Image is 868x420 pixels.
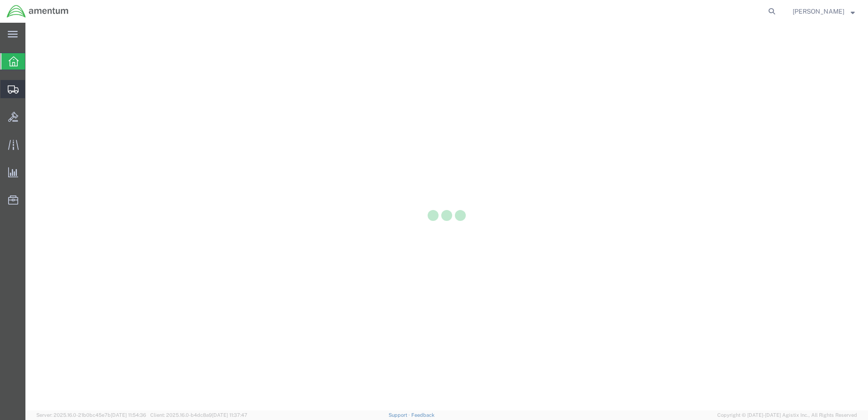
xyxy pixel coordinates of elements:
[6,5,69,18] img: logo
[111,412,146,418] span: [DATE] 11:54:36
[717,411,857,419] span: Copyright © [DATE]-[DATE] Agistix Inc., All Rights Reserved
[389,412,411,418] a: Support
[411,412,434,418] a: Feedback
[212,412,247,418] span: [DATE] 11:37:47
[793,6,844,16] span: Eddie Marques
[150,412,247,418] span: Client: 2025.16.0-b4dc8a9
[36,412,146,418] span: Server: 2025.16.0-21b0bc45e7b
[792,6,855,17] button: [PERSON_NAME]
